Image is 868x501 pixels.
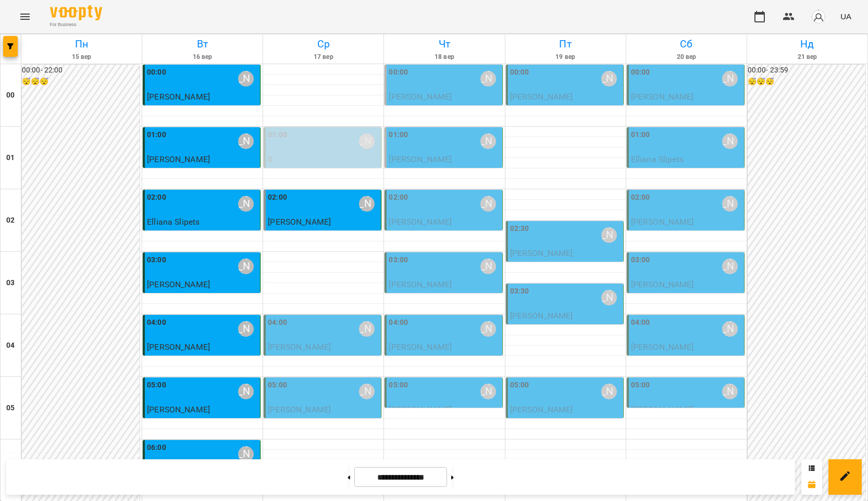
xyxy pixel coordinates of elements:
p: індивід МА 45 хв [631,166,742,178]
label: 02:00 [389,192,408,203]
span: [PERSON_NAME] [510,92,573,102]
h6: 00 [6,90,15,101]
div: Курбанова Софія [480,71,496,87]
span: [PERSON_NAME] [510,248,573,258]
span: [PERSON_NAME] [389,92,452,102]
h6: Ср [265,36,382,52]
div: Курбанова Софія [238,196,254,212]
p: індивід МА 45 хв [389,228,500,241]
h6: 05 [6,402,15,414]
label: 04:00 [389,317,408,328]
div: Курбанова Софія [359,384,375,399]
div: Курбанова Софія [359,133,375,149]
p: індивід МА 45 хв [147,166,258,178]
span: For Business [50,21,102,28]
p: індивід шч англ 45 хв ([PERSON_NAME]) [268,166,379,190]
div: Курбанова Софія [480,196,496,212]
p: індивід МА 45 хв [268,228,379,241]
div: Курбанова Софія [238,446,254,462]
h6: Нд [749,36,866,52]
h6: Чт [386,36,503,52]
label: 05:00 [389,380,408,391]
h6: Пн [23,36,140,52]
label: 02:00 [147,192,166,203]
h6: Вт [144,36,261,52]
h6: 00:00 - 23:59 [748,65,865,76]
div: Курбанова Софія [359,196,375,212]
span: [PERSON_NAME] [389,342,452,352]
label: 06:00 [147,442,166,454]
span: [PERSON_NAME] [147,405,210,414]
label: 03:00 [631,254,650,266]
label: 05:00 [631,380,650,391]
img: Voopty Logo [50,5,102,20]
h6: Сб [628,36,745,52]
label: 04:00 [268,317,287,328]
span: Elliana Slipets [147,217,200,227]
p: індивід МА 45 хв [389,103,500,116]
button: Menu [13,4,38,29]
p: індивід МА 45 хв [510,260,621,272]
label: 00:00 [147,67,166,78]
label: 01:00 [631,129,650,141]
div: Курбанова Софія [601,290,617,306]
p: індивід шч англ 45 хв [147,103,258,116]
div: Курбанова Софія [601,227,617,243]
div: Курбанова Софія [238,259,254,274]
div: Курбанова Софія [238,133,254,149]
p: індивід МА 45 хв [147,416,258,429]
label: 01:00 [147,129,166,141]
h6: 17 вер [265,52,382,62]
p: 0 [268,153,379,166]
label: 04:00 [147,317,166,328]
div: Курбанова Софія [722,384,738,399]
span: [PERSON_NAME] [510,405,573,414]
div: Курбанова Софія [238,384,254,399]
p: індивід МА 45 хв [510,322,621,335]
label: 01:00 [268,129,287,141]
div: Курбанова Софія [238,71,254,87]
label: 03:30 [510,286,529,297]
div: Курбанова Софія [722,259,738,274]
h6: 16 вер [144,52,261,62]
p: індивід МА 45 хв [631,228,742,241]
div: Курбанова Софія [722,71,738,87]
label: 04:00 [631,317,650,328]
div: Курбанова Софія [722,196,738,212]
p: індивід шч англ 45 хв [510,103,621,116]
span: [PERSON_NAME] [268,217,331,227]
div: Курбанова Софія [480,133,496,149]
span: Elliana Slipets [631,154,684,164]
span: [PERSON_NAME] [147,92,210,102]
span: [PERSON_NAME] [631,342,694,352]
h6: Пт [507,36,624,52]
span: [PERSON_NAME] [631,279,694,289]
span: [PERSON_NAME] [389,217,452,227]
h6: 18 вер [386,52,503,62]
div: Курбанова Софія [480,384,496,399]
p: індивід шч 45 хв [147,291,258,303]
p: індивід шч англ 45 хв [631,103,742,116]
img: avatar_s.png [811,9,826,24]
label: 03:00 [389,254,408,266]
h6: 19 вер [507,52,624,62]
span: [PERSON_NAME] [631,217,694,227]
p: індивід МА 45 хв [631,353,742,366]
span: [PERSON_NAME] [268,342,331,352]
label: 00:00 [631,67,650,78]
h6: 04 [6,340,15,351]
div: Курбанова Софія [722,133,738,149]
div: Курбанова Софія [480,321,496,337]
h6: 15 вер [23,52,140,62]
button: UA [836,7,855,26]
label: 05:00 [510,380,529,391]
p: індивід МА 45 хв [389,291,500,303]
span: [PERSON_NAME] [389,154,452,164]
span: [PERSON_NAME] [389,405,452,414]
span: [PERSON_NAME] [147,342,210,352]
h6: 😴😴😴 [748,76,865,88]
h6: 😴😴😴 [22,76,140,88]
label: 05:00 [147,380,166,391]
div: Курбанова Софія [359,321,375,337]
p: індивід МА 45 хв [268,416,379,429]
